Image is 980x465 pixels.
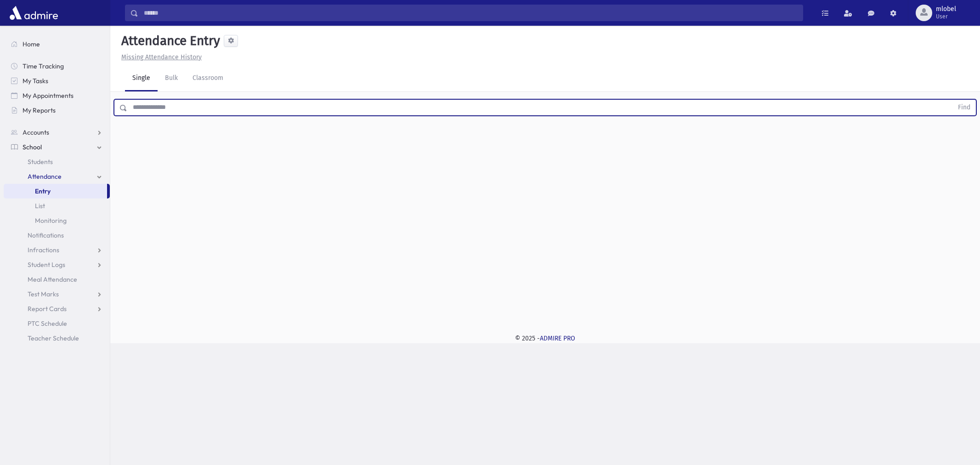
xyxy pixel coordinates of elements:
[28,334,79,342] span: Teacher Schedule
[540,335,575,342] a: ADMIRE PRO
[138,5,803,21] input: Search
[23,91,74,100] span: My Appointments
[4,213,110,228] a: Monitoring
[118,33,220,49] h5: Attendance Entry
[23,62,64,70] span: Time Tracking
[936,13,956,20] span: User
[158,66,185,91] a: Bulk
[4,228,110,243] a: Notifications
[4,198,110,213] a: List
[28,231,64,239] span: Notifications
[4,301,110,316] a: Report Cards
[4,37,110,51] a: Home
[35,187,51,195] span: Entry
[4,243,110,257] a: Infractions
[23,106,56,114] span: My Reports
[28,275,77,284] span: Meal Attendance
[4,184,107,198] a: Entry
[28,319,67,328] span: PTC Schedule
[4,169,110,184] a: Attendance
[118,53,202,61] a: Missing Attendance History
[23,143,42,151] span: School
[125,334,965,343] div: © 2025 -
[185,66,231,91] a: Classroom
[28,290,59,298] span: Test Marks
[4,125,110,140] a: Accounts
[7,4,60,22] img: AdmirePro
[35,216,67,225] span: Monitoring
[4,59,110,74] a: Time Tracking
[4,287,110,301] a: Test Marks
[28,305,67,313] span: Report Cards
[952,100,976,115] button: Find
[4,257,110,272] a: Student Logs
[28,246,59,254] span: Infractions
[35,202,45,210] span: List
[125,66,158,91] a: Single
[4,331,110,346] a: Teacher Schedule
[4,88,110,103] a: My Appointments
[28,158,53,166] span: Students
[4,103,110,118] a: My Reports
[4,272,110,287] a: Meal Attendance
[28,172,62,181] span: Attendance
[4,316,110,331] a: PTC Schedule
[4,140,110,154] a: School
[23,77,48,85] span: My Tasks
[121,53,202,61] u: Missing Attendance History
[23,40,40,48] span: Home
[23,128,49,136] span: Accounts
[4,154,110,169] a: Students
[936,6,956,13] span: mlobel
[4,74,110,88] a: My Tasks
[28,261,65,269] span: Student Logs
